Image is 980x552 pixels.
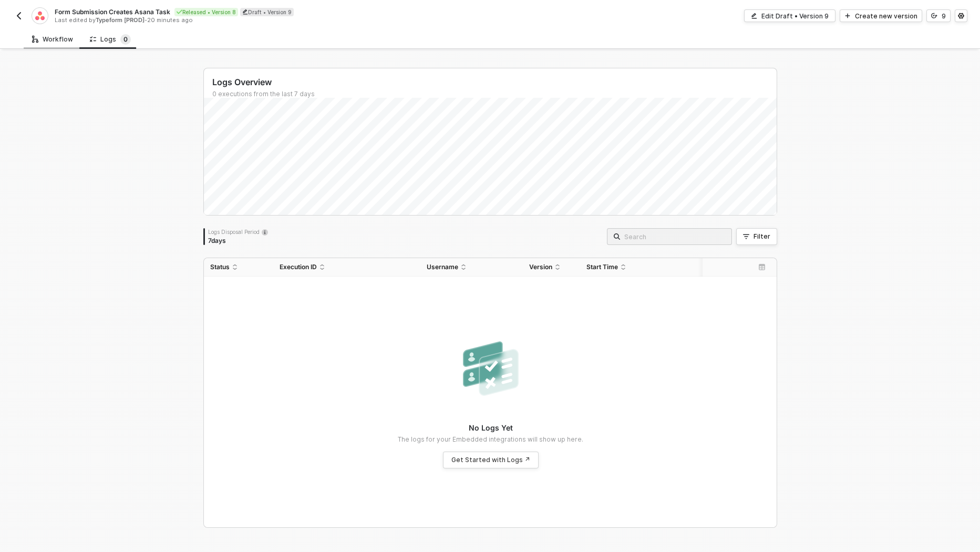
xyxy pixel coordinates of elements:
[242,9,248,15] span: icon-edit
[580,258,703,277] th: Start Time
[942,12,946,21] div: 9
[174,8,238,16] div: Released • Version 8
[208,228,268,236] div: Logs Disposal Period
[96,16,145,24] span: Typeform [PROD]
[120,34,131,45] sup: 0
[443,452,539,468] a: Get Started with Logs ↗
[469,423,513,433] p: No Logs Yet
[32,35,73,44] div: Workflow
[212,90,777,98] div: 0 executions from the last 7 days
[744,9,835,22] button: Edit Draft • Version 9
[210,263,230,271] span: Status
[90,34,131,45] div: Logs
[13,9,25,22] button: back
[208,237,268,245] div: 7 days
[55,7,170,16] span: Form Submission Creates Asana Task
[15,12,23,20] img: back
[240,8,294,16] div: Draft • Version 9
[212,77,777,88] div: Logs Overview
[931,13,937,19] span: icon-versioning
[754,232,770,241] div: Filter
[55,16,489,24] div: Last edited by - 20 minutes ago
[855,12,917,21] div: Create new version
[457,335,525,404] img: nologs
[840,9,922,22] button: Create new version
[451,456,530,464] div: Get Started with Logs ↗
[273,258,420,277] th: Execution ID
[751,13,757,19] span: icon-edit
[624,231,725,242] input: Search
[523,258,580,277] th: Version
[958,13,964,19] span: icon-settings
[926,9,951,22] button: 9
[427,263,458,271] span: Username
[736,228,777,245] button: Filter
[420,258,523,277] th: Username
[398,435,583,444] p: The logs for your Embedded integrations will show up here.
[529,263,552,271] span: Version
[204,258,273,277] th: Status
[586,263,618,271] span: Start Time
[761,12,829,21] div: Edit Draft • Version 9
[844,13,851,19] span: icon-play
[280,263,317,271] span: Execution ID
[35,11,44,21] img: integration-icon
